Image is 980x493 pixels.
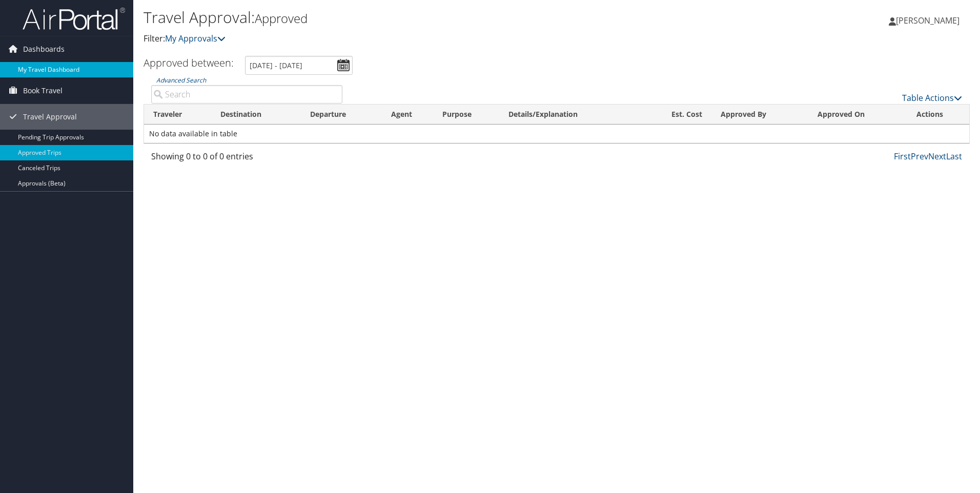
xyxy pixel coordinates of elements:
a: Next [928,151,946,162]
div: Showing 0 to 0 of 0 entries [151,150,342,168]
span: Book Travel [23,78,63,104]
th: Purpose [433,105,499,125]
th: Approved On: activate to sort column ascending [808,105,908,125]
th: Destination: activate to sort column ascending [211,105,301,125]
img: airportal-logo.png [23,7,125,31]
a: My Approvals [165,33,226,44]
a: Last [946,151,962,162]
a: Table Actions [902,92,962,104]
small: Approved [255,10,308,27]
span: Dashboards [23,36,65,62]
p: Filter: [144,32,695,46]
th: Details/Explanation [499,105,643,125]
th: Approved By: activate to sort column ascending [711,105,808,125]
a: [PERSON_NAME] [889,5,970,36]
a: Advanced Search [156,76,206,85]
h3: Approved between: [144,56,234,70]
span: [PERSON_NAME] [896,15,959,26]
a: Prev [911,151,928,162]
th: Actions [907,105,969,125]
a: First [894,151,911,162]
span: Travel Approval [23,104,77,130]
th: Traveler: activate to sort column ascending [144,105,211,125]
input: [DATE] - [DATE] [245,56,353,75]
th: Departure: activate to sort column ascending [301,105,382,125]
td: No data available in table [144,125,969,143]
h1: Travel Approval: [144,7,695,28]
th: Est. Cost: activate to sort column ascending [643,105,711,125]
input: Advanced Search [151,85,342,104]
th: Agent [382,105,433,125]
